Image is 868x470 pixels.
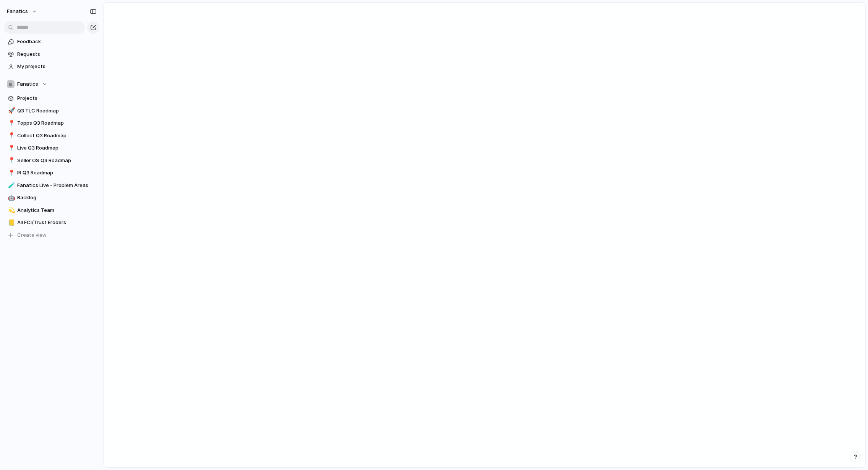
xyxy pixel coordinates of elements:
[4,142,99,154] a: 📍Live Q3 Roadmap
[17,182,97,189] span: Fanatics Live - Problem Areas
[17,132,97,140] span: Collect Q3 Roadmap
[4,130,99,141] a: 📍Collect Q3 Roadmap
[7,157,15,164] button: 📍
[8,194,13,202] div: 🤖
[4,117,99,129] a: 📍Topps Q3 Roadmap
[17,169,97,177] span: IR Q3 Roadmap
[17,119,97,127] span: Topps Q3 Roadmap
[17,194,97,202] span: Backlog
[4,78,99,90] button: Fanatics
[17,157,97,164] span: Seller OS Q3 Roadmap
[4,205,99,216] a: 💫Analytics Team
[4,167,99,179] a: 📍IR Q3 Roadmap
[4,229,99,241] button: Create view
[7,182,15,189] button: 🧪
[7,207,15,214] button: 💫
[4,155,99,166] a: 📍Seller OS Q3 Roadmap
[17,50,97,58] span: Requests
[17,63,97,70] span: My projects
[4,217,99,228] a: 📒All FCI/Trust Eroders
[7,144,15,152] button: 📍
[4,49,99,60] a: Requests
[4,180,99,191] a: 🧪Fanatics Live - Problem Areas
[8,156,13,165] div: 📍
[4,61,99,72] a: My projects
[4,105,99,117] a: 🚀Q3 TLC Roadmap
[7,169,15,177] button: 📍
[7,219,15,226] button: 📒
[17,231,47,239] span: Create view
[17,207,97,214] span: Analytics Team
[4,93,99,104] a: Projects
[17,94,97,102] span: Projects
[8,106,13,115] div: 🚀
[7,107,15,115] button: 🚀
[7,132,15,140] button: 📍
[17,38,97,46] span: Feedback
[4,192,99,203] a: 🤖Backlog
[7,119,15,127] button: 📍
[17,219,97,226] span: All FCI/Trust Eroders
[7,194,15,202] button: 🤖
[8,169,13,177] div: 📍
[8,131,13,140] div: 📍
[8,119,13,128] div: 📍
[8,144,13,153] div: 📍
[3,5,41,18] button: fanatics
[17,107,97,115] span: Q3 TLC Roadmap
[17,80,38,88] span: Fanatics
[8,218,13,227] div: 📒
[17,144,97,152] span: Live Q3 Roadmap
[8,181,13,190] div: 🧪
[4,36,99,47] a: Feedback
[8,206,13,215] div: 💫
[7,8,28,15] span: fanatics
